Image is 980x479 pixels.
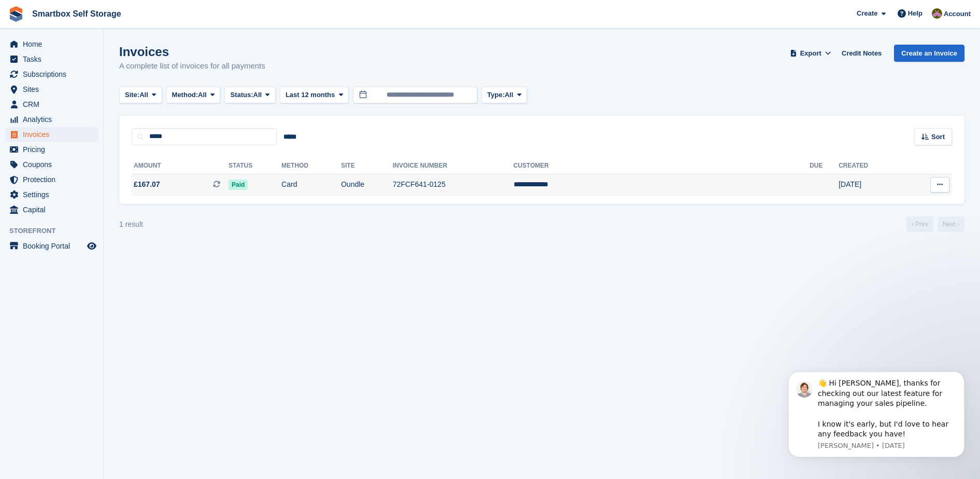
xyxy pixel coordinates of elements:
a: menu [5,239,98,253]
th: Customer [514,158,810,174]
span: Site: [125,90,139,100]
p: A complete list of invoices for all payments [119,60,265,72]
th: Invoice Number [393,158,514,174]
span: Subscriptions [23,67,85,81]
td: Oundle [341,174,393,196]
span: Help [908,8,922,19]
iframe: Intercom notifications message [773,356,980,474]
span: Capital [23,202,85,217]
a: menu [5,157,98,172]
a: menu [5,202,98,217]
a: menu [5,187,98,202]
a: Next [938,216,964,232]
span: Invoices [23,127,85,142]
span: Settings [23,187,85,202]
button: Method: All [166,87,221,104]
span: Type: [487,90,505,100]
span: £167.07 [134,179,160,190]
span: Paid [229,180,248,190]
a: menu [5,67,98,81]
span: All [505,90,514,100]
button: Export [788,45,833,62]
button: Status: All [224,87,275,104]
span: All [198,90,207,100]
span: Sort [931,132,945,142]
th: Method [281,158,341,174]
th: Due [809,158,839,174]
span: Coupons [23,157,85,172]
a: Credit Notes [837,45,886,62]
span: Last 12 months [286,90,335,100]
a: menu [5,97,98,112]
span: Create [857,8,877,19]
span: Status: [230,90,253,100]
span: Pricing [23,142,85,157]
img: Kayleigh Devlin [932,8,942,19]
span: All [139,90,148,100]
a: menu [5,37,98,51]
th: Created [839,158,904,174]
span: Method: [172,90,198,100]
img: stora-icon-8386f47178a22dfd0bd8f6a31ec36ba5ce8667c1dd55bd0f319d3a0aa187defe.svg [8,6,24,22]
button: Last 12 months [280,87,349,104]
td: 72FCF641-0125 [393,174,514,196]
a: menu [5,82,98,97]
th: Status [229,158,281,174]
span: Protection [23,172,85,187]
h1: Invoices [119,45,265,59]
a: Create an Invoice [894,45,964,62]
span: Sites [23,82,85,97]
span: Analytics [23,112,85,127]
th: Site [341,158,393,174]
span: Account [944,9,971,19]
span: Tasks [23,52,85,66]
span: Home [23,37,85,51]
a: menu [5,52,98,66]
button: Type: All [481,87,527,104]
span: CRM [23,97,85,112]
span: All [253,90,262,100]
span: Export [800,48,821,59]
a: menu [5,142,98,157]
a: Preview store [86,240,98,252]
td: Card [281,174,341,196]
td: [DATE] [839,174,904,196]
a: menu [5,127,98,142]
a: Smartbox Self Storage [28,5,125,22]
th: Amount [132,158,229,174]
span: Storefront [9,226,103,236]
nav: Page [904,216,967,232]
a: menu [5,172,98,187]
button: Site: All [119,87,162,104]
span: Booking Portal [23,239,85,253]
a: menu [5,112,98,127]
a: Previous [906,216,933,232]
div: 1 result [119,219,143,230]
